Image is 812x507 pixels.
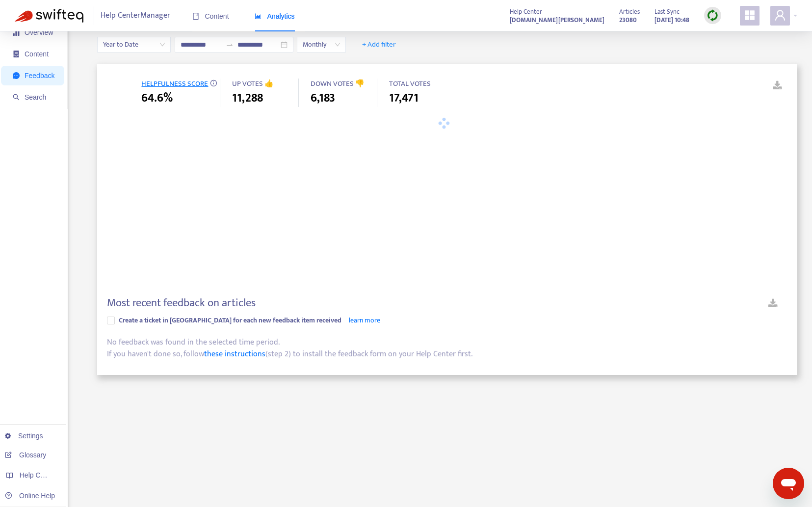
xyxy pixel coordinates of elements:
span: 11,288 [232,89,263,107]
h4: Most recent feedback on articles [107,296,256,310]
strong: [DOMAIN_NAME][PERSON_NAME] [510,15,604,26]
span: Help Center [510,6,542,17]
span: search [13,94,20,101]
span: HELPFULNESS SCORE [141,78,208,90]
span: 64.6% [141,89,173,107]
span: + Add filter [362,39,396,51]
button: + Add filter [355,37,403,53]
span: Content [25,50,49,58]
span: Help Center Manager [101,6,170,25]
span: Articles [619,6,640,17]
span: Analytics [255,12,295,20]
span: to [226,41,234,49]
span: Create a ticket in [GEOGRAPHIC_DATA] for each new feedback item received [119,315,341,326]
span: area-chart [255,13,262,20]
span: UP VOTES 👍 [232,78,274,90]
span: TOTAL VOTES [389,78,431,90]
iframe: メッセージングウィンドウを開くボタン [773,468,804,499]
span: Search [25,93,46,101]
a: learn more [349,315,380,326]
a: Settings [5,432,43,440]
img: sync.dc5367851b00ba804db3.png [707,9,719,22]
strong: [DATE] 10:48 [655,15,689,26]
span: appstore [744,9,756,21]
div: If you haven't done so, follow (step 2) to install the feedback form on your Help Center first. [107,348,787,360]
span: swap-right [226,41,234,49]
span: Monthly [303,37,340,52]
img: Swifteq [15,9,83,23]
span: 17,471 [389,89,419,107]
span: signal [13,29,20,36]
span: 6,183 [311,89,335,107]
span: user [774,9,786,21]
span: container [13,51,20,57]
strong: 23080 [619,15,637,26]
a: Online Help [5,492,55,500]
div: No feedback was found in the selected time period. [107,337,787,348]
span: message [13,72,20,79]
a: these instructions [204,347,265,361]
a: [DOMAIN_NAME][PERSON_NAME] [510,14,604,26]
span: Content [192,12,229,20]
a: Glossary [5,451,46,459]
span: Feedback [25,72,54,80]
span: DOWN VOTES 👎 [311,78,365,90]
span: book [192,13,199,20]
span: Help Centers [20,471,60,479]
span: Last Sync [655,6,680,17]
span: Year to Date [103,37,165,52]
span: Overview [25,28,53,36]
